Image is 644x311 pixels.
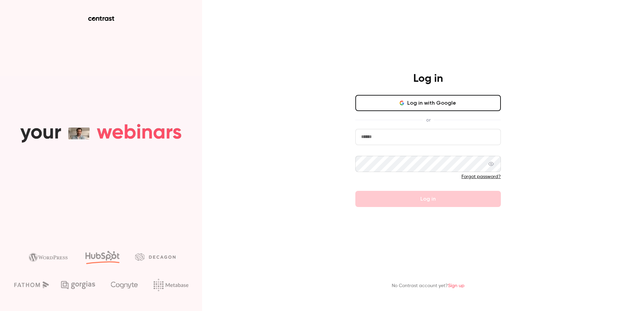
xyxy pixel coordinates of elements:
[135,253,175,261] img: decagon
[423,116,434,124] span: or
[413,72,443,85] h4: Log in
[461,174,501,179] a: Forgot password?
[355,95,501,111] button: Log in with Google
[448,283,464,288] a: Sign up
[392,282,464,289] p: No Contrast account yet?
